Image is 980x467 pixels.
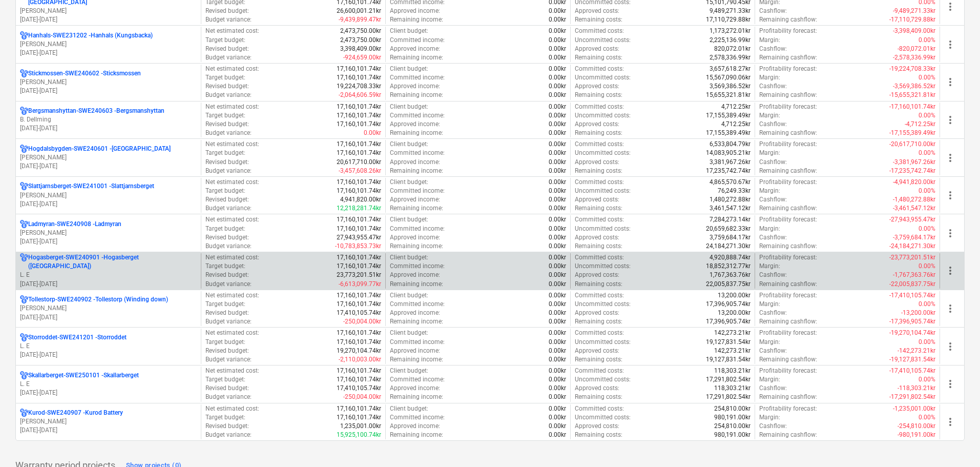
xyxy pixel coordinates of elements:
p: 2,578,336.99kr [710,53,750,62]
p: 2,225,136.99kr [710,36,750,45]
p: Revised budget : [205,195,249,204]
p: Budget variance : [205,53,252,62]
span: more_vert [944,114,956,126]
p: Committed income : [390,262,445,271]
p: -4,712.25kr [905,120,935,129]
p: Committed costs : [575,178,624,187]
p: -3,457,608.26kr [339,167,381,175]
p: 0.00% [919,36,935,45]
p: 17,160,101.74kr [337,149,381,157]
p: Remaining income : [390,53,443,62]
p: Uncommitted costs : [575,225,631,233]
p: Tollestorp-SWE240902 - Tollestorp (Winding down) [28,295,168,304]
p: Approved income : [390,45,440,53]
p: 0.00kr [549,225,566,233]
iframe: Chat Widget [929,418,980,467]
p: [DATE] - [DATE] [20,351,197,359]
p: [PERSON_NAME] [20,40,197,49]
p: Cashflow : [759,158,787,167]
p: 0.00kr [549,178,566,187]
p: -2,578,336.99kr [893,53,935,62]
p: -9,439,899.47kr [339,15,381,24]
p: -19,224,708.33kr [889,65,935,73]
p: Uncommitted costs : [575,149,631,157]
p: 0.00kr [549,103,566,111]
p: Approved income : [390,158,440,167]
p: Approved costs : [575,233,619,242]
p: Budget variance : [205,204,252,213]
div: Ladmyran-SWE240908 -Ladmyran[PERSON_NAME][DATE]-[DATE] [20,220,197,246]
div: Stickmossen-SWE240602 -Sticksmossen[PERSON_NAME][DATE]-[DATE] [20,69,197,95]
div: Project has multi currencies enabled [20,31,28,40]
p: Cashflow : [759,120,787,129]
p: -10,783,853.73kr [335,242,381,251]
p: 0.00kr [549,53,566,62]
p: Approved costs : [575,120,619,129]
p: Client budget : [390,27,428,35]
p: 17,155,389.49kr [706,111,750,120]
p: Remaining costs : [575,242,622,251]
p: Cashflow : [759,233,787,242]
p: [DATE] - [DATE] [20,313,197,322]
span: more_vert [944,340,956,353]
p: Committed costs : [575,140,624,149]
p: 17,110,729.88kr [706,15,750,24]
p: Remaining cashflow : [759,204,817,213]
p: 19,224,708.33kr [337,82,381,91]
p: Approved costs : [575,82,619,91]
p: -3,759,684.17kr [893,233,935,242]
p: Remaining income : [390,204,443,213]
p: Client budget : [390,178,428,187]
div: Project has multi currencies enabled [20,182,28,191]
p: Uncommitted costs : [575,73,631,82]
p: 17,155,389.49kr [706,129,750,137]
p: Hogdalsbygden-SWE240601 - [GEOGRAPHIC_DATA] [28,145,171,153]
p: [DATE] - [DATE] [20,280,197,289]
div: Storroddet-SWE241201 -StorroddetL. E[DATE]-[DATE] [20,333,197,359]
p: Remaining income : [390,91,443,99]
p: Approved income : [390,82,440,91]
p: Remaining costs : [575,15,622,24]
p: Remaining costs : [575,53,622,62]
p: Approved income : [390,7,440,15]
p: [PERSON_NAME] [20,191,197,200]
p: [DATE] - [DATE] [20,49,197,57]
p: Remaining cashflow : [759,167,817,175]
p: 17,160,101.74kr [337,73,381,82]
p: -17,155,389.49kr [889,129,935,137]
div: Project has multi currencies enabled [20,253,28,271]
span: more_vert [944,302,956,315]
p: 6,533,804.79kr [710,140,750,149]
p: [DATE] - [DATE] [20,237,197,246]
p: Uncommitted costs : [575,36,631,45]
p: Margin : [759,149,780,157]
p: [PERSON_NAME] [20,417,197,426]
p: Hanhals-SWE231202 - Hanhals (Kungsbacka) [28,31,153,40]
p: -17,110,729.88kr [889,15,935,24]
p: Cashflow : [759,7,787,15]
p: [PERSON_NAME] [20,7,197,15]
p: Approved income : [390,233,440,242]
p: Target budget : [205,187,245,195]
span: more_vert [944,378,956,390]
div: Hanhals-SWE231202 -Hanhals (Kungsbacka)[PERSON_NAME][DATE]-[DATE] [20,31,197,57]
p: Budget variance : [205,15,252,24]
span: more_vert [944,227,956,239]
p: Remaining cashflow : [759,129,817,137]
p: 17,160,101.74kr [337,187,381,195]
p: 0.00kr [549,82,566,91]
p: Profitability forecast : [759,140,817,149]
p: 0.00% [919,187,935,195]
div: Hogdalsbygden-SWE240601 -[GEOGRAPHIC_DATA][PERSON_NAME][DATE]-[DATE] [20,145,197,171]
p: [DATE] - [DATE] [20,124,197,133]
p: 0.00kr [549,195,566,204]
p: 24,184,271.30kr [706,242,750,251]
p: 12,218,281.74kr [337,204,381,213]
p: Remaining income : [390,167,443,175]
p: Cashflow : [759,45,787,53]
p: Revised budget : [205,233,249,242]
p: Target budget : [205,225,245,233]
p: Profitability forecast : [759,27,817,35]
p: 0.00% [919,111,935,120]
p: -15,655,321.81kr [889,91,935,99]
